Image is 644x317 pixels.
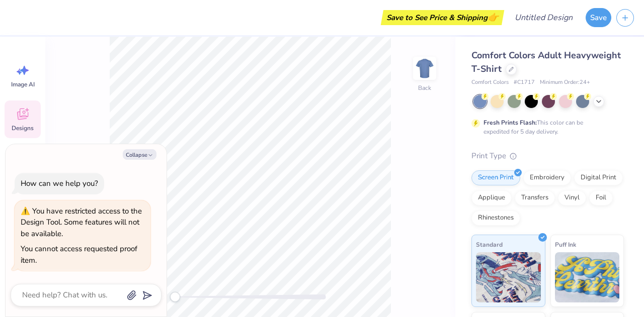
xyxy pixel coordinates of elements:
input: Untitled Design [507,8,581,28]
div: Screen Print [471,170,520,185]
div: Transfers [515,190,555,205]
div: Rhinestones [471,210,520,226]
div: Accessibility label [170,292,180,302]
button: Save [586,8,611,27]
div: Vinyl [558,190,586,205]
span: 👉 [488,11,499,23]
div: Back [418,83,431,92]
div: Applique [471,190,512,205]
span: Image AI [11,80,35,88]
div: This color can be expedited for 5 day delivery. [484,118,607,136]
span: Minimum Order: 24 + [540,78,590,87]
strong: Fresh Prints Flash: [484,119,537,127]
div: Save to See Price & Shipping [383,10,502,25]
span: Standard [476,239,503,250]
div: Embroidery [523,170,571,185]
span: Puff Ink [555,239,576,250]
img: Standard [476,252,541,302]
div: Foil [589,190,613,205]
span: Comfort Colors Adult Heavyweight T-Shirt [471,49,621,75]
span: Comfort Colors [471,78,509,87]
span: # C1717 [514,78,535,87]
div: Print Type [471,150,624,162]
img: Puff Ink [555,252,620,302]
div: You cannot access requested proof item. [21,244,137,265]
div: How can we help you? [21,178,98,188]
span: Designs [12,124,34,132]
div: Digital Print [574,170,623,185]
img: Back [415,58,435,78]
button: Collapse [123,149,156,160]
div: You have restricted access to the Design Tool. Some features will not be available. [21,206,142,239]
